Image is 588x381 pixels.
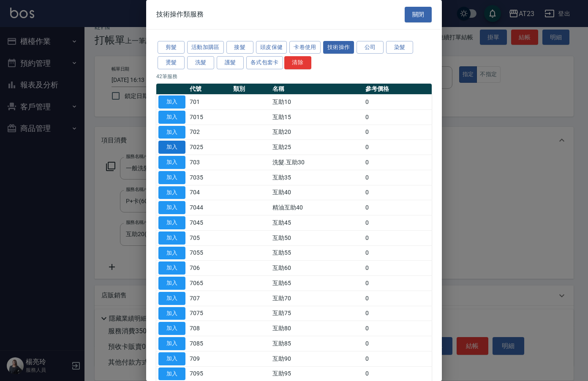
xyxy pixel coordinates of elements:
td: 0 [363,291,432,306]
td: 0 [363,185,432,200]
button: 公司 [357,41,384,54]
td: 701 [188,95,231,110]
button: 加入 [158,261,185,275]
td: 708 [188,321,231,336]
td: 0 [363,215,432,231]
button: 頭皮保健 [256,41,287,54]
td: 互助50 [270,230,363,245]
td: 0 [363,125,432,140]
button: 染髮 [386,41,413,54]
td: 0 [363,170,432,185]
td: 7035 [188,170,231,185]
button: 活動加購區 [187,41,224,54]
button: 加入 [158,247,185,260]
td: 7065 [188,276,231,291]
td: 704 [188,185,231,200]
th: 代號 [188,84,231,95]
td: 互助10 [270,95,363,110]
td: 互助80 [270,321,363,336]
button: 清除 [284,56,311,69]
button: 加入 [158,231,185,245]
button: 燙髮 [158,56,185,69]
button: 加入 [158,337,185,350]
td: 707 [188,291,231,306]
td: 互助45 [270,215,363,231]
td: 706 [188,261,231,276]
td: 0 [363,261,432,276]
td: 互助15 [270,109,363,125]
p: 42 筆服務 [156,73,432,80]
td: 互助85 [270,336,363,351]
button: 加入 [158,141,185,154]
button: 技術操作 [323,41,354,54]
td: 互助25 [270,140,363,155]
td: 705 [188,230,231,245]
button: 接髮 [226,41,253,54]
td: 0 [363,351,432,366]
button: 加入 [158,216,185,229]
td: 互助60 [270,261,363,276]
td: 互助90 [270,351,363,366]
button: 加入 [158,171,185,184]
td: 7075 [188,306,231,321]
button: 加入 [158,95,185,109]
th: 參考價格 [363,84,432,95]
button: 加入 [158,186,185,199]
button: 加入 [158,201,185,214]
button: 洗髮 [187,56,214,69]
td: 7044 [188,200,231,215]
button: 加入 [158,111,185,124]
td: 702 [188,125,231,140]
td: 洗髮.互助30 [270,155,363,170]
button: 各式包套卡 [246,56,283,69]
td: 0 [363,140,432,155]
td: 0 [363,306,432,321]
button: 加入 [158,352,185,365]
button: 加入 [158,367,185,381]
td: 7015 [188,109,231,125]
button: 加入 [158,322,185,335]
span: 技術操作類服務 [156,10,204,19]
td: 互助35 [270,170,363,185]
td: 0 [363,245,432,261]
td: 0 [363,155,432,170]
td: 7055 [188,245,231,261]
button: 加入 [158,156,185,169]
button: 加入 [158,292,185,305]
td: 0 [363,95,432,110]
button: 關閉 [405,7,432,22]
button: 加入 [158,126,185,139]
td: 7025 [188,140,231,155]
th: 名稱 [270,84,363,95]
td: 互助55 [270,245,363,261]
td: 0 [363,276,432,291]
button: 護髮 [217,56,244,69]
th: 類別 [231,84,270,95]
td: 互助65 [270,276,363,291]
td: 7045 [188,215,231,231]
td: 精油互助40 [270,200,363,215]
td: 互助20 [270,125,363,140]
button: 加入 [158,307,185,320]
button: 剪髮 [158,41,185,54]
td: 0 [363,321,432,336]
button: 卡卷使用 [289,41,321,54]
td: 互助75 [270,306,363,321]
td: 0 [363,230,432,245]
td: 703 [188,155,231,170]
button: 加入 [158,277,185,290]
td: 7085 [188,336,231,351]
td: 互助40 [270,185,363,200]
td: 0 [363,200,432,215]
td: 0 [363,109,432,125]
td: 互助70 [270,291,363,306]
td: 709 [188,351,231,366]
td: 0 [363,336,432,351]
